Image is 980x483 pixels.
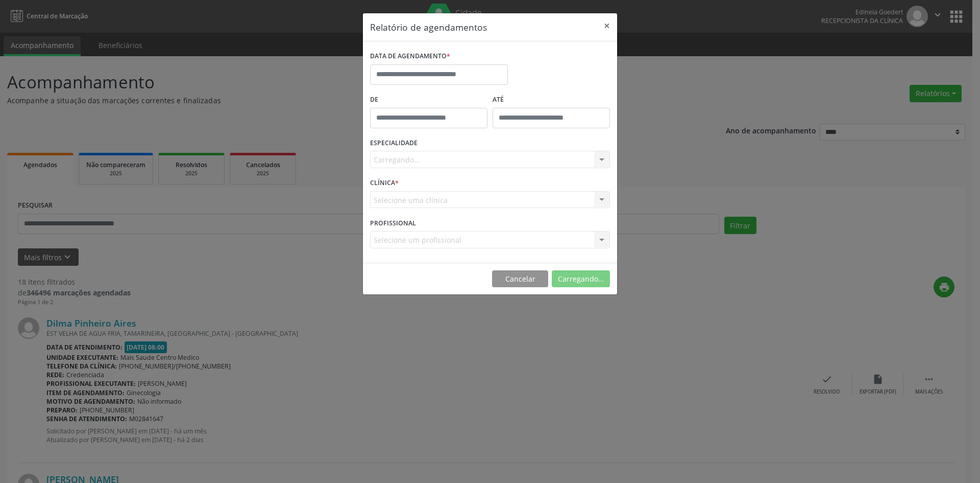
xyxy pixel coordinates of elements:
label: PROFISSIONAL [370,215,416,231]
label: CLÍNICA [370,175,399,191]
h5: Relatório de agendamentos [370,20,487,34]
label: DATA DE AGENDAMENTO [370,49,450,64]
label: ATÉ [493,92,610,108]
button: Cancelar [492,270,548,288]
label: De [370,92,487,108]
button: Close [597,13,617,38]
label: ESPECIALIDADE [370,135,418,151]
button: Carregando... [552,270,610,288]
